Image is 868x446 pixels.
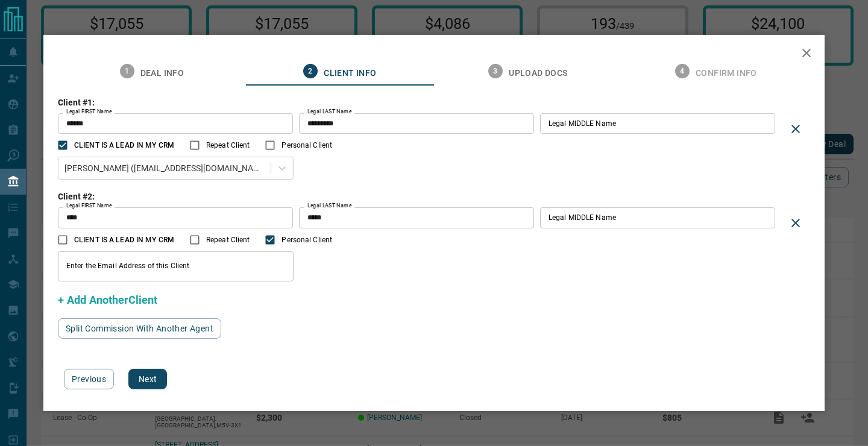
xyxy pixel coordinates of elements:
span: + Add AnotherClient [58,294,157,306]
label: Legal LAST Name [307,108,351,116]
span: Repeat Client [206,234,250,245]
span: CLIENT IS A LEAD IN MY CRM [74,140,174,151]
button: Next [128,369,167,389]
span: Personal Client [281,234,332,245]
div: Delete [781,209,810,237]
h3: Client #2: [58,192,781,201]
label: Legal FIRST Name [66,108,112,116]
span: Upload Docs [509,68,567,79]
div: Delete [781,115,810,143]
span: Personal Client [281,140,332,151]
span: Deal Info [140,68,184,79]
text: 1 [125,67,129,75]
button: Split Commission With Another Agent [58,318,221,339]
label: Legal LAST Name [307,202,351,210]
span: Repeat Client [206,140,250,151]
span: Client Info [324,68,376,79]
text: 3 [494,67,498,75]
text: 2 [309,67,313,75]
button: Previous [64,369,114,389]
label: Legal FIRST Name [66,202,112,210]
h3: Client #1: [58,98,781,107]
span: CLIENT IS A LEAD IN MY CRM [74,234,174,245]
